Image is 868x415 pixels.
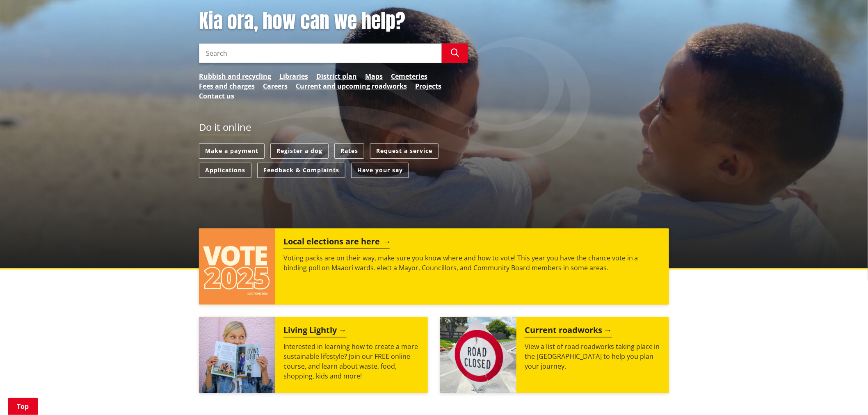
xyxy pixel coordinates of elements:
[440,317,669,393] a: Current roadworks View a list of road roadworks taking place in the [GEOGRAPHIC_DATA] to help you...
[415,81,441,91] a: Projects
[391,71,427,81] a: Cemeteries
[199,81,255,91] a: Fees and charges
[283,342,420,381] p: Interested in learning how to create a more sustainable lifestyle? Join our FREE online course, a...
[199,71,271,81] a: Rubbish and recycling
[199,228,275,305] img: Vote 2025
[365,71,383,81] a: Maps
[370,144,439,159] a: Request a service
[283,253,661,273] p: Voting packs are on their way, make sure you know where and how to vote! This year you have the c...
[296,81,407,91] a: Current and upcoming roadworks
[525,325,612,337] h2: Current roadworks
[199,144,265,159] a: Make a payment
[334,144,364,159] a: Rates
[270,144,329,159] a: Register a dog
[263,81,288,91] a: Careers
[199,163,251,178] a: Applications
[279,71,308,81] a: Libraries
[199,43,442,63] input: Search input
[525,342,661,371] p: View a list of road roadworks taking place in the [GEOGRAPHIC_DATA] to help you plan your journey.
[199,317,428,393] a: Living Lightly Interested in learning how to create a more sustainable lifestyle? Join our FREE o...
[199,9,468,33] h1: Kia ora, how can we help?
[199,317,275,393] img: Mainstream Green Workshop Series
[351,163,409,178] a: Have your say
[199,91,234,101] a: Contact us
[440,317,516,393] img: Road closed sign
[199,228,669,305] a: Local elections are here Voting packs are on their way, make sure you know where and how to vote!...
[316,71,357,81] a: District plan
[283,325,347,337] h2: Living Lightly
[257,163,345,178] a: Feedback & Complaints
[8,398,38,415] a: Top
[283,237,390,249] h2: Local elections are here
[199,121,251,136] h2: Do it online
[830,381,860,410] iframe: Messenger Launcher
